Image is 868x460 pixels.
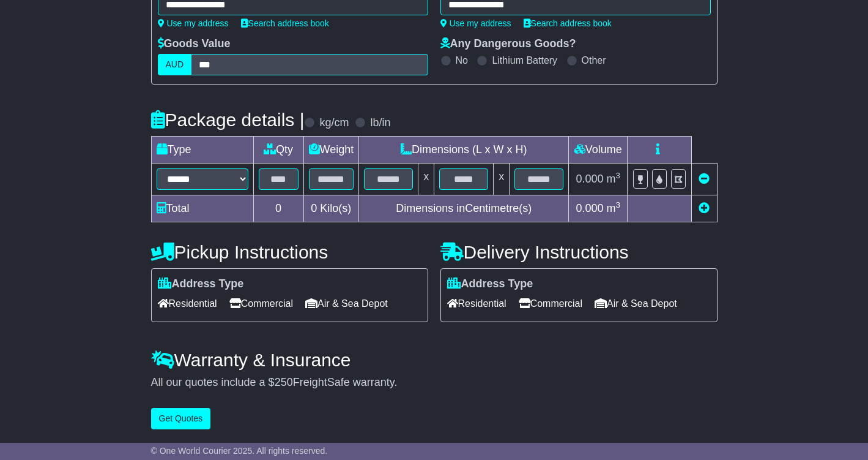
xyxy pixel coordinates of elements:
span: Commercial [519,294,582,313]
label: AUD [158,54,192,75]
span: © One World Courier 2025. All rights reserved. [151,446,328,456]
button: Get Quotes [151,408,211,429]
td: Kilo(s) [303,195,359,222]
a: Search address book [524,18,612,28]
td: Weight [303,137,359,164]
label: lb/in [370,116,390,130]
span: m [607,202,621,214]
td: x [494,164,510,195]
h4: Pickup Instructions [151,242,428,262]
label: Address Type [158,277,244,291]
h4: Warranty & Insurance [151,350,718,370]
span: Residential [447,294,506,313]
label: Address Type [447,277,533,291]
label: Other [582,55,606,66]
span: Residential [158,294,217,313]
sup: 3 [616,171,621,180]
a: Remove this item [699,173,710,185]
label: No [456,55,468,66]
td: Total [151,195,253,222]
td: Dimensions (L x W x H) [359,137,569,164]
a: Use my address [440,18,511,28]
h4: Delivery Instructions [440,242,718,262]
span: m [607,173,621,185]
a: Search address book [241,18,329,28]
label: kg/cm [319,116,349,130]
span: Commercial [229,294,293,313]
span: Air & Sea Depot [595,294,677,313]
span: 250 [275,376,293,388]
a: Add new item [699,202,710,214]
td: Dimensions in Centimetre(s) [359,195,569,222]
span: 0.000 [576,173,603,185]
span: 0 [311,202,317,214]
label: Lithium Battery [492,55,557,66]
span: 0.000 [576,202,603,214]
td: Type [151,137,253,164]
td: 0 [253,195,303,222]
div: All our quotes include a $ FreightSafe warranty. [151,376,718,390]
label: Any Dangerous Goods? [440,37,576,51]
td: x [418,164,434,195]
sup: 3 [616,200,621,209]
td: Volume [569,137,628,164]
span: Air & Sea Depot [305,294,388,313]
td: Qty [253,137,303,164]
h4: Package details | [151,110,305,130]
a: Use my address [158,18,229,28]
label: Goods Value [158,37,231,51]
